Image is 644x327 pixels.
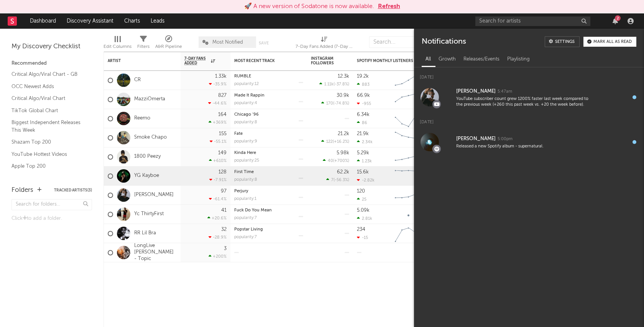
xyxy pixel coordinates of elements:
svg: Chart title [391,90,426,109]
a: Popstar Living [234,227,263,232]
div: 12.3k [338,74,349,79]
a: Charts [119,13,145,29]
div: 5:47am [498,89,512,95]
div: 2 [615,15,621,21]
svg: Chart title [391,71,426,90]
a: Biggest Independent Releases This Week [11,118,84,134]
input: Search for folders... [11,199,92,210]
span: 122 [326,140,333,144]
div: Chicago ‘96 [234,113,303,117]
div: 5.09k [357,208,370,213]
div: Popstar Living [234,227,303,232]
div: 62.2k [337,170,349,175]
div: 25 [357,197,366,202]
div: [DATE] [414,67,644,82]
div: Growth [435,53,460,66]
div: 1.33k [215,74,227,79]
div: popularity: 4 [234,101,257,105]
span: -56.3 % [335,178,348,182]
a: MazziOmerta [134,96,165,103]
div: Releases/Events [460,53,503,66]
div: Notifications [422,36,466,47]
a: CR [134,77,141,83]
div: 164 [218,112,227,117]
div: 97 [221,189,227,194]
div: -28.9 % [209,235,227,240]
div: Artist [108,59,165,63]
div: 1.23k [357,159,372,163]
span: 7-Day Fans Added [184,56,209,65]
div: 21.2k [338,131,349,136]
div: 827 [218,93,227,98]
div: -35.9 % [209,82,227,87]
div: Edit Columns [103,42,131,51]
a: Settings [545,36,580,47]
svg: Chart title [391,147,426,167]
a: Kinda Here [234,151,256,155]
span: Most Notified [212,40,243,45]
span: 1.11k [324,82,333,87]
div: 128 [219,170,227,175]
a: YG Kayboe [134,173,159,179]
div: Kinda Here [234,151,303,155]
div: 5.29k [357,150,369,155]
div: +369 % [209,120,227,125]
div: Fuck Do You Mean [234,208,303,213]
div: A&R Pipeline [155,42,182,51]
a: YouTube Hottest Videos [11,150,84,159]
button: Mark all as read [583,37,636,47]
a: OCC Newest Adds [11,82,84,91]
div: 2.81k [357,216,372,221]
div: popularity: 8 [234,178,257,182]
div: Released a new Spotify album - supernatural. [456,144,591,149]
a: Discovery Assistant [61,13,119,29]
span: 40 [328,159,333,163]
div: 86 [357,120,367,125]
div: 19.2k [357,74,369,79]
a: Fate [234,132,243,136]
a: Reemo [134,115,150,122]
div: Folders [11,186,33,195]
div: popularity: 7 [234,216,257,220]
div: RUMBLE [234,74,303,78]
div: popularity: 8 [234,120,257,124]
svg: Chart title [391,205,426,224]
div: 155 [219,131,227,136]
a: LongLive [PERSON_NAME] - Topic [134,243,177,262]
a: Chicago ‘96 [234,113,259,117]
div: 234 [357,227,365,232]
div: popularity: 7 [234,235,257,239]
a: Perjury [234,189,248,193]
a: [PERSON_NAME]5:00pmReleased a new Spotify album - supernatural. [414,127,644,157]
div: [PERSON_NAME] [456,87,496,96]
a: Critical Algo/Viral Chart [11,94,84,103]
a: RR Lil Bra [134,230,156,237]
div: 149 [218,150,227,155]
div: 2.34k [357,139,373,144]
button: 2 [613,18,618,24]
a: Shazam Top 200 [11,138,84,146]
svg: Chart title [391,167,426,186]
div: ( ) [319,82,349,87]
div: -55.1 % [210,139,227,144]
div: Click to add a folder. [11,214,92,223]
div: 🚀 A new version of Sodatone is now available. [244,2,374,11]
svg: Chart title [391,128,426,147]
div: 5:00pm [498,136,513,142]
a: Smoke Chapo [134,134,167,141]
div: Recommended [11,59,92,68]
a: [PERSON_NAME] [134,192,174,198]
a: 1800 Peezy [134,154,161,160]
a: TikTok Global Chart [11,106,84,115]
div: First Time [234,170,303,174]
span: -37.8 % [335,82,348,87]
div: 883 [357,82,370,87]
div: -7.91 % [209,177,227,182]
div: +610 % [209,158,227,163]
div: 32 [221,227,227,232]
div: ( ) [321,139,349,144]
div: 41 [221,208,227,213]
div: Most Recent Track [234,59,292,63]
a: Made It Rappin [234,93,264,98]
span: -74.8 % [334,101,348,106]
